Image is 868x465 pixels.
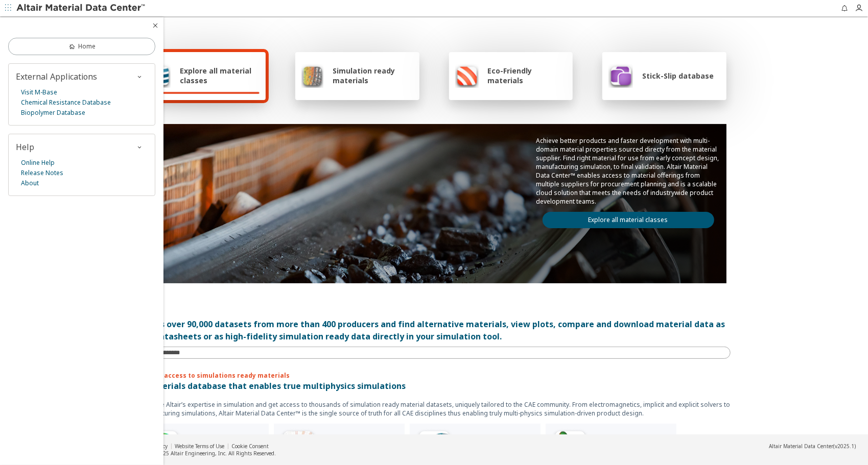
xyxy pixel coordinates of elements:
span: Explore all material classes [180,66,260,85]
span: Eco-Friendly materials [488,66,567,85]
a: Cookie Consent [231,443,269,450]
a: Home [8,38,155,55]
a: Explore all material classes [543,212,714,228]
div: (v2025.1) [769,443,856,450]
span: Stick-Slip database [642,71,714,81]
img: Stick-Slip database [608,63,633,88]
a: Website Terms of Use [175,443,224,450]
img: Simulation ready materials [301,63,323,88]
a: About [21,178,39,188]
img: Eco-Friendly materials [455,63,479,88]
span: Simulation ready materials [333,66,413,85]
span: Home [78,42,96,51]
a: Visit M-Base [21,87,57,97]
div: Access over 90,000 datasets from more than 400 producers and find alternative materials, view plo... [138,318,731,342]
a: Online Help [21,158,55,168]
p: Instant access to simulations ready materials [138,371,731,380]
p: Leverage Altair’s expertise in simulation and get access to thousands of simulation ready materia... [138,400,731,418]
div: © 2025 Altair Engineering, Inc. All Rights Reserved. [151,450,276,457]
a: Chemical Resistance Database [21,97,111,108]
a: Biopolymer Database [21,108,85,118]
p: A materials database that enables true multiphysics simulations [138,380,731,392]
span: Help [16,141,34,153]
span: Altair Material Data Center [769,443,833,450]
p: Achieve better products and faster development with multi-domain material properties sourced dire... [536,136,720,206]
a: Release Notes [21,168,63,178]
img: Altair Material Data Center [16,3,147,13]
span: External Applications [16,71,97,82]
